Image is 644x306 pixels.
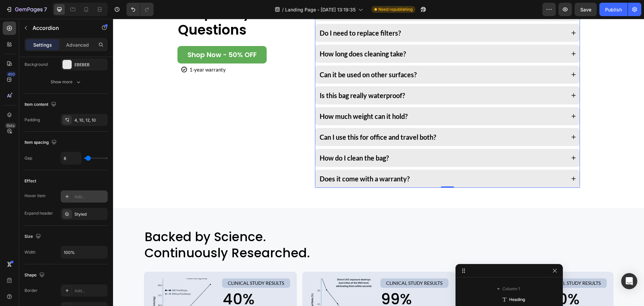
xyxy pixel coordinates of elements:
p: CLINICAL STUDY RESULTS [428,261,491,267]
p: CLINICAL STUDY RESULTS [112,261,174,267]
p: How much weight can it hold? [207,93,294,101]
button: Show more [24,76,108,88]
h2: Backed by Science. Continuously Researched. [31,209,500,243]
div: Effect [24,178,36,184]
p: CLINICAL STUDY RESULTS [270,261,333,267]
div: Beta [5,123,16,128]
div: Item content [24,100,58,109]
p: How do I clean the bag? [207,135,276,143]
div: Show more [51,79,82,85]
div: Styled [74,211,106,217]
input: Auto [61,246,107,258]
div: Undo/Redo [126,3,154,16]
div: Expand header [24,210,53,216]
button: Save [575,3,597,16]
a: Shop Now - 50% OFF [64,27,154,45]
p: Advanced [66,41,89,48]
div: Gap [24,155,32,161]
p: Can it be used on other surfaces? [207,52,304,60]
div: Width [24,249,36,255]
div: Item spacing [24,138,58,147]
div: Size [24,232,42,241]
div: Publish [605,6,622,13]
span: Column 1 [502,286,520,292]
p: 1-year warranty [76,48,113,54]
div: Add... [74,288,106,294]
div: 450 [6,72,16,77]
span: Need republishing [378,6,413,12]
p: Settings [33,41,52,48]
p: Is this bag really waterproof? [207,73,292,81]
p: Accordion [33,24,90,32]
span: Save [580,7,591,12]
div: Open Intercom Messenger [621,273,637,289]
div: Padding [24,117,40,123]
p: 7 [44,5,47,13]
input: Auto [61,152,81,164]
span: Heading [509,296,525,303]
div: Border [24,288,38,294]
div: Background [24,61,48,68]
div: Add... [74,194,106,200]
span: Landing Page - [DATE] 13:19:35 [285,6,356,13]
p: Does it come with a warranty? [207,156,297,164]
p: Shop Now - 50% OFF [74,32,144,40]
button: Publish [599,3,628,16]
div: Shape [24,271,46,280]
p: Do I need to replace filters? [207,10,288,18]
iframe: Design area [113,19,644,306]
h2: 99% [267,271,335,290]
h2: 200% [426,271,494,290]
div: 4, 10, 12, 10 [74,117,106,123]
div: Hover item [24,193,46,199]
p: Can I use this for office and travel both? [207,114,323,122]
div: EBEBEB [74,62,106,68]
p: How long does cleaning take? [207,31,293,39]
span: / [282,6,284,13]
button: 7 [3,3,50,16]
h2: 40% [109,271,177,290]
